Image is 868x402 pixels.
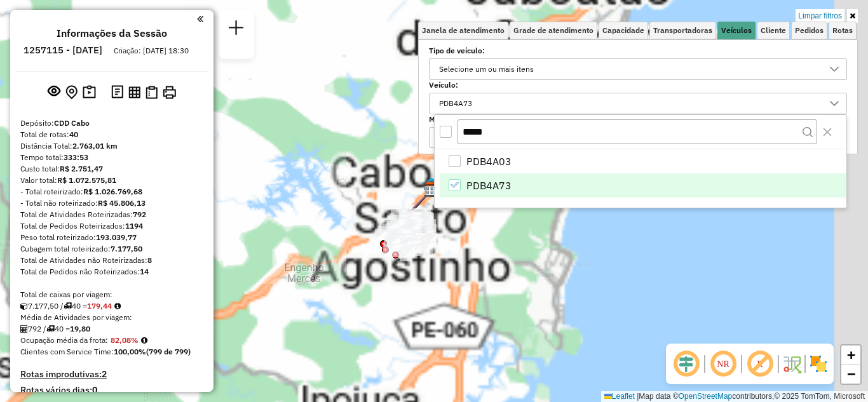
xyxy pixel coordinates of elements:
strong: R$ 45.806,13 [98,198,146,208]
strong: 8 [147,255,152,265]
a: Ocultar filtros [847,9,858,23]
div: - Total não roteirizado: [20,198,203,209]
img: 309 UDC Light CDD Cabo [423,177,440,193]
strong: R$ 1.026.769,68 [83,187,142,196]
em: Média calculada utilizando a maior ocupação (%Peso ou %Cubagem) de cada rota da sessão. Rotas cro... [141,337,147,344]
strong: 14 [140,267,149,276]
button: Painel de Sugestão [80,83,98,102]
a: Zoom in [841,345,860,365]
div: Total de rotas: [20,129,203,140]
strong: R$ 2.751,47 [60,164,103,173]
div: All items unselected [440,126,452,138]
span: Clientes com Service Time: [20,347,114,356]
h4: Informações da Sessão [57,27,167,39]
div: Criação: [DATE] 18:30 [109,45,194,57]
a: Zoom out [841,365,860,384]
div: Total de Pedidos Roteirizados: [20,220,203,232]
div: Map data © contributors,© 2025 TomTom, Microsoft [601,391,868,402]
img: Exibir/Ocultar setores [808,354,829,374]
div: Peso total roteirizado: [20,232,203,243]
span: Capacidade [602,27,644,34]
label: Tipo de veículo: [429,45,847,57]
button: Visualizar relatório de Roteirização [126,83,143,100]
strong: 100,00% [114,347,146,356]
strong: 792 [133,210,146,219]
span: Ocultar NR [708,349,738,379]
img: Fluxo de ruas [782,354,802,374]
div: Custo total: [20,163,203,175]
span: Rotas [832,27,853,34]
strong: 1194 [125,221,143,231]
strong: 40 [69,130,78,139]
div: 7.177,50 / 40 = [20,300,203,312]
div: Total de Pedidos não Roteirizados: [20,266,203,278]
div: Selecione um ou mais itens [435,59,538,79]
h6: 1257115 - [DATE] [24,44,102,56]
button: Logs desbloquear sessão [109,83,126,102]
span: + [847,347,855,363]
div: Tempo total: [20,152,203,163]
div: PDB4A73 [435,93,477,114]
i: Total de rotas [64,302,72,310]
strong: 2.763,01 km [72,141,118,151]
button: Centralizar mapa no depósito ou ponto de apoio [63,83,80,102]
i: Cubagem total roteirizado [20,302,28,310]
a: OpenStreetMap [679,392,733,401]
i: Total de Atividades [20,325,28,333]
span: Ocupação média da frota: [20,335,108,345]
div: Distância Total: [20,140,203,152]
a: Nova sessão e pesquisa [224,15,249,44]
span: − [847,366,855,382]
li: PDB4A03 [440,149,846,173]
div: Cubagem total roteirizado: [20,243,203,255]
img: CDD Cabo [424,181,440,198]
span: Pedidos [795,27,824,34]
a: Leaflet [604,392,635,401]
strong: 7.177,50 [111,244,142,253]
h4: Rotas improdutivas: [20,369,203,380]
div: Total de Atividades não Roteirizadas: [20,255,203,266]
div: Depósito: [20,117,203,129]
span: Ocultar deslocamento [671,349,702,379]
div: Média de Atividades por viagem: [20,312,203,323]
button: Close [817,122,837,142]
label: Motorista: [429,114,847,125]
span: Janela de atendimento [422,27,505,34]
strong: 193.039,77 [96,232,137,242]
strong: 179,44 [87,301,112,311]
strong: 82,08% [111,335,139,345]
span: Cliente [761,27,786,34]
a: Clique aqui para minimizar o painel [197,11,203,26]
button: Exibir sessão original [45,82,63,102]
a: Limpar filtros [796,9,844,23]
div: Total de Atividades Roteirizadas: [20,209,203,220]
strong: 0 [92,384,97,396]
button: Imprimir Rotas [160,83,179,102]
span: Grade de atendimento [513,27,593,34]
strong: 19,80 [70,324,90,333]
i: Meta Caixas/viagem: 191,69 Diferença: -12,25 [114,302,121,310]
span: Exibir rótulo [745,349,775,379]
span: | [637,392,639,401]
h4: Rotas vários dias: [20,385,203,396]
div: Total de caixas por viagem: [20,289,203,300]
strong: 333:53 [64,152,88,162]
label: Veículo: [429,79,847,91]
button: Visualizar Romaneio [143,83,160,102]
li: PDB4A73 [440,173,846,198]
strong: 2 [102,368,107,380]
span: PDB4A73 [466,178,512,193]
strong: (799 de 799) [146,347,191,356]
i: Total de rotas [46,325,55,333]
span: Transportadoras [653,27,712,34]
span: Veículos [721,27,752,34]
div: 792 / 40 = [20,323,203,335]
strong: R$ 1.072.575,81 [57,175,116,185]
span: PDB4A03 [466,154,512,169]
ul: Option List [435,149,846,197]
div: - Total roteirizado: [20,186,203,198]
strong: CDD Cabo [54,118,90,128]
div: Valor total: [20,175,203,186]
